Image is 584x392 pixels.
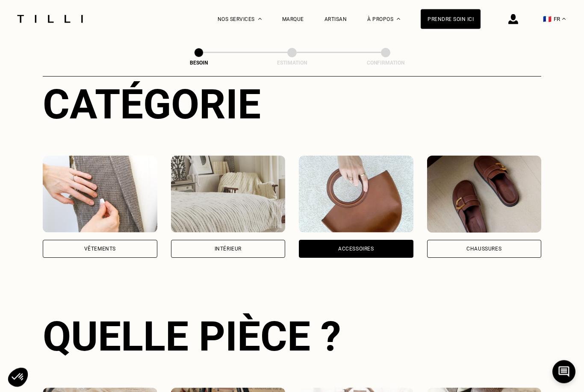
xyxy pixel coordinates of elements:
img: icône connexion [508,14,518,24]
img: Vêtements [43,156,157,233]
img: Chaussures [427,156,542,233]
span: 🇫🇷 [543,15,552,23]
a: Marque [282,16,304,22]
a: Prendre soin ici [421,9,481,29]
img: Logo du service de couturière Tilli [14,15,86,23]
div: Besoin [156,60,242,66]
div: Accessoires [338,247,374,252]
div: Vêtements [84,247,116,252]
a: Artisan [324,16,347,22]
img: menu déroulant [562,18,566,20]
div: Estimation [249,60,335,66]
img: Intérieur [171,156,286,233]
div: Intérieur [215,247,242,252]
div: Quelle pièce ? [43,313,541,361]
img: Menu déroulant [258,18,262,20]
img: Accessoires [299,156,413,233]
img: Menu déroulant à propos [397,18,400,20]
div: Catégorie [43,81,541,129]
div: Confirmation [343,60,428,66]
div: Chaussures [466,247,501,252]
